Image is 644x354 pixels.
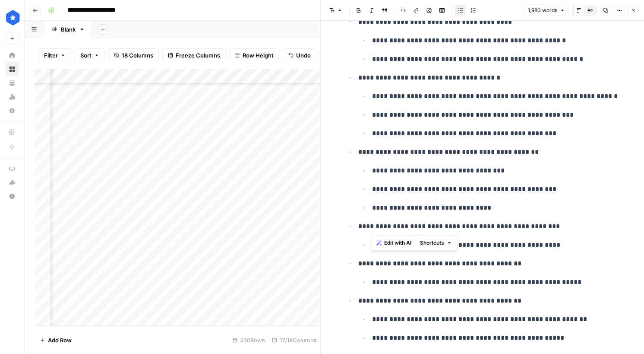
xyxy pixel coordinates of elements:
button: Sort [75,48,105,62]
span: 1,980 words [528,6,557,14]
span: Add Row [48,336,72,344]
button: Filter [38,48,71,62]
a: AirOps Academy [5,162,19,175]
button: Help + Support [5,189,19,203]
a: Home [5,48,19,62]
span: Shortcuts [420,239,444,247]
button: Add Row [35,333,77,347]
span: Undo [296,51,311,60]
img: ConsumerAffairs Logo [5,10,21,26]
span: Sort [80,51,92,60]
button: What's new? [5,175,19,189]
button: Freeze Columns [162,48,226,62]
span: Row Height [243,51,274,60]
div: 17/18 Columns [268,333,320,347]
button: Row Height [229,48,279,62]
span: Freeze Columns [176,51,220,60]
button: 1,980 words [524,5,569,16]
button: Undo [283,48,316,62]
a: Browse [5,62,19,76]
button: Shortcuts [417,237,455,249]
span: Edit with AI [384,239,411,247]
div: What's new? [6,176,19,189]
div: Blank [61,25,76,34]
a: Blank [44,21,92,38]
span: 18 Columns [122,51,153,60]
button: Edit with AI [373,237,415,249]
button: Workspace: ConsumerAffairs [5,7,19,29]
div: 330 Rows [229,333,268,347]
a: Settings [5,104,19,118]
a: Usage [5,90,19,104]
button: 18 Columns [108,48,159,62]
span: Filter [44,51,58,60]
a: Your Data [5,76,19,90]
